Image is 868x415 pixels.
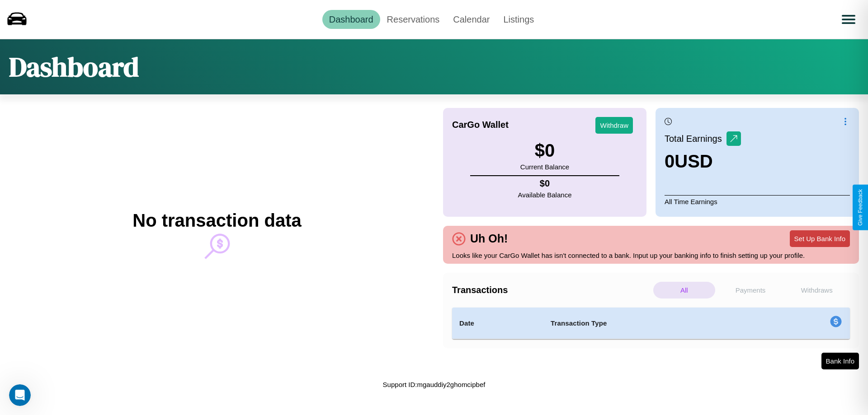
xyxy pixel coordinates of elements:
[518,178,572,189] h4: $ 0
[452,308,850,339] table: simple table
[665,195,850,208] p: All Time Earnings
[520,140,569,161] h3: $ 0
[383,378,486,391] p: Support ID: mgauddiy2ghomcipbef
[9,384,31,406] iframe: Intercom live chat
[653,282,715,298] p: All
[821,353,859,369] button: Bank Info
[380,10,447,29] a: Reservations
[459,318,536,329] h4: Date
[790,230,850,247] button: Set Up Bank Info
[665,151,741,172] h3: 0 USD
[452,120,509,130] h4: CarGo Wallet
[518,189,572,201] p: Available Balance
[322,10,380,29] a: Dashboard
[446,10,496,29] a: Calendar
[665,131,726,147] p: Total Earnings
[132,210,301,231] h2: No transaction data
[720,282,782,298] p: Payments
[857,189,863,226] div: Give Feedback
[466,232,512,245] h4: Uh Oh!
[9,48,139,85] h1: Dashboard
[836,7,861,32] button: Open menu
[452,249,850,261] p: Looks like your CarGo Wallet has isn't connected to a bank. Input up your banking info to finish ...
[496,10,541,29] a: Listings
[786,282,848,298] p: Withdraws
[595,117,633,134] button: Withdraw
[452,285,651,295] h4: Transactions
[551,318,756,329] h4: Transaction Type
[520,161,569,173] p: Current Balance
